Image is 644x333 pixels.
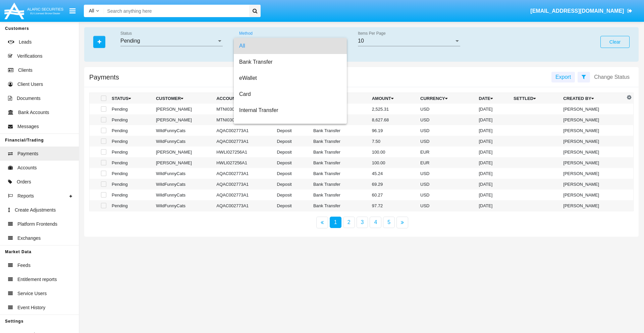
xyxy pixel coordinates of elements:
span: Bank Transfer [239,54,341,70]
span: Adjustment [239,118,341,134]
span: Internal Transfer [239,102,341,118]
span: eWallet [239,70,341,86]
span: All [239,38,341,54]
span: Card [239,86,341,102]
